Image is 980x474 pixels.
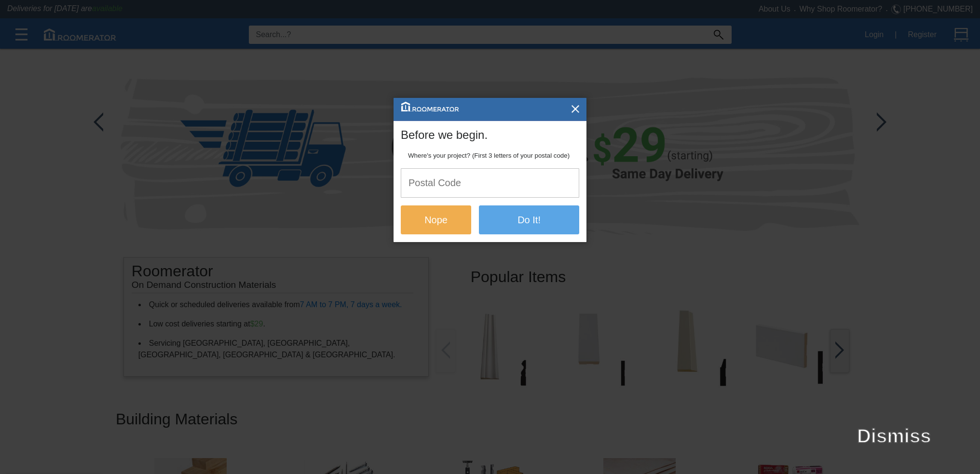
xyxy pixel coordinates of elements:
[571,104,580,114] img: X_Button.png
[479,205,579,234] button: Do It!
[401,121,579,141] h4: Before we begin.
[408,151,570,161] label: Where's your project? (First 3 letters of your postal code)
[857,421,931,450] label: Dismiss
[401,205,471,234] button: Nope
[401,169,579,197] input: Postal Code
[401,102,459,111] img: roomerator-logo.svg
